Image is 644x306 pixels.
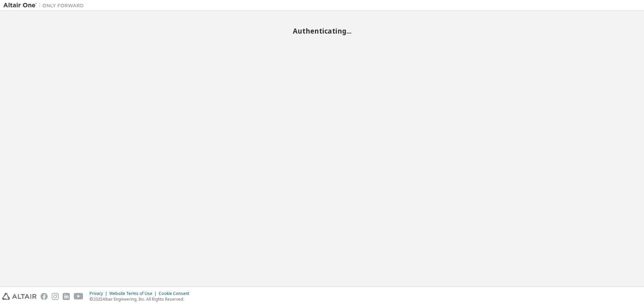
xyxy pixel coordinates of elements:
img: youtube.svg [74,293,84,300]
img: instagram.svg [52,293,59,300]
div: Website Terms of Use [109,291,159,296]
img: altair_logo.svg [2,293,37,300]
div: Privacy [90,291,109,296]
img: Altair One [3,2,87,9]
p: © 2025 Altair Engineering, Inc. All Rights Reserved. [90,296,193,302]
h2: Authenticating... [3,27,641,35]
div: Cookie Consent [159,291,193,296]
img: linkedin.svg [63,293,70,300]
img: facebook.svg [41,293,48,300]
